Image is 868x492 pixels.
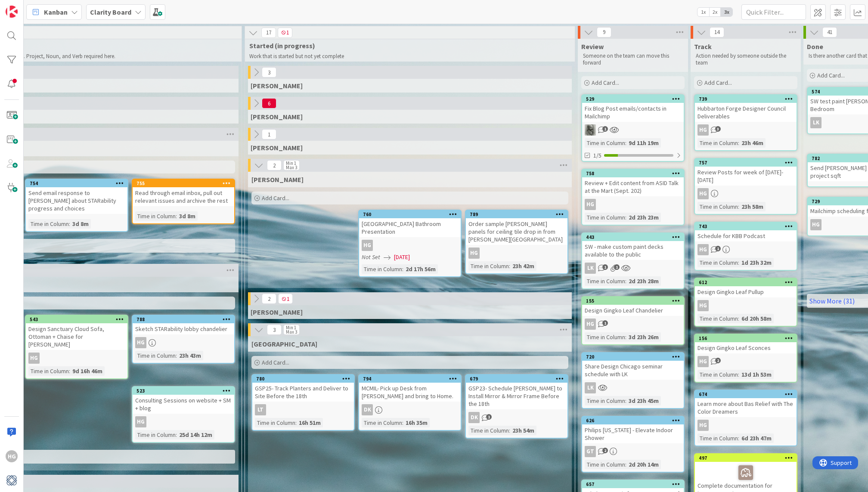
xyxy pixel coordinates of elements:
[699,160,797,166] div: 757
[252,375,354,402] div: 780GSP25- Track Planters and Deliver to Site Before the 18th
[585,319,596,330] div: HG
[738,433,739,443] span: :
[585,199,596,210] div: HG
[697,188,709,199] div: HG
[362,253,380,261] i: Not Set
[695,95,797,122] div: 739Hubbarton Forge Designer Council Deliverables
[695,188,797,199] div: HG
[582,124,684,136] div: PA
[363,211,461,217] div: 760
[582,446,684,457] div: GT
[741,4,806,20] input: Quick Filter...
[133,316,234,334] div: 788Sketch STARability lobby chandelier
[715,126,721,132] span: 3
[602,448,608,453] span: 2
[699,96,797,102] div: 739
[697,258,738,267] div: Time in Column
[582,382,684,393] div: LK
[626,276,661,286] div: 2d 23h 28m
[593,151,601,160] span: 1/5
[510,426,536,435] div: 23h 54m
[582,353,684,361] div: 720
[586,170,684,176] div: 758
[249,53,564,60] p: Work that is started but not yet complete
[739,433,774,443] div: 6d 23h 47m
[135,211,176,221] div: Time in Column
[697,314,738,323] div: Time in Column
[26,353,127,364] div: HG
[177,351,203,360] div: 23h 43m
[582,233,684,241] div: 443
[699,335,797,341] div: 156
[466,375,567,383] div: 679
[699,279,797,285] div: 612
[597,27,611,37] span: 9
[721,8,732,16] span: 3x
[738,258,739,267] span: :
[466,218,567,245] div: Order sample [PERSON_NAME] panels for ceiling tile drop in from [PERSON_NAME][GEOGRAPHIC_DATA]
[739,202,766,211] div: 23h 58m
[466,383,567,409] div: GSP23- Schedule [PERSON_NAME] to Install Mirror & Mirror Frame Before the 18th
[509,426,510,435] span: :
[586,298,684,304] div: 155
[510,261,536,271] div: 23h 42m
[695,286,797,297] div: Design Gingko Leaf Pullup
[133,337,234,348] div: HG
[586,418,684,424] div: 626
[26,316,127,323] div: 543
[582,480,684,488] div: 657
[466,210,567,218] div: 789
[466,412,567,423] div: DK
[695,334,797,342] div: 156
[626,138,661,148] div: 9d 11h 19m
[582,177,684,196] div: Review + Edit content from ASID Talk at the Mart (Sept. 202)
[286,325,296,330] div: Min 1
[176,211,177,221] span: :
[581,42,604,51] span: Review
[695,103,797,122] div: Hubbarton Forge Designer Council Deliverables
[6,450,18,462] div: HG
[252,375,354,383] div: 780
[295,418,297,427] span: :
[586,354,684,360] div: 720
[251,175,304,184] span: Hannah
[468,261,509,271] div: Time in Column
[251,112,303,121] span: Lisa T.
[26,187,127,214] div: Send email response to [PERSON_NAME] about STARability progress and choices
[585,138,625,148] div: Time in Column
[359,240,461,251] div: HG
[403,418,430,427] div: 16h 35m
[362,264,402,274] div: Time in Column
[176,430,177,439] span: :
[709,8,721,16] span: 2x
[699,391,797,397] div: 674
[251,81,303,90] span: Gina
[28,219,69,229] div: Time in Column
[28,353,40,364] div: HG
[69,219,70,229] span: :
[70,219,91,229] div: 3d 8m
[286,161,296,165] div: Min 1
[585,446,596,457] div: GT
[697,138,738,148] div: Time in Column
[286,165,297,170] div: Max 3
[585,396,625,405] div: Time in Column
[252,383,354,402] div: GSP25- Track Planters and Deliver to Site Before the 18th
[30,180,127,186] div: 754
[695,398,797,417] div: Learn more about Bas Relief with The Color Dreamers
[26,179,127,214] div: 754Send email response to [PERSON_NAME] about STARability progress and choices
[695,390,797,417] div: 674Learn more about Bas Relief with The Color Dreamers
[582,95,684,103] div: 529
[249,41,564,50] span: Started (in progress)
[582,361,684,380] div: Share Design Chicago seminar schedule with LK
[133,387,234,414] div: 523Consulting Sessions on website + SM + blog
[133,387,234,395] div: 523
[359,210,461,237] div: 760[GEOGRAPHIC_DATA] Bathroom Presentation
[177,430,214,439] div: 25d 14h 12m
[582,417,684,443] div: 626Philips [US_STATE] - Elevate Indoor Shower
[133,323,234,334] div: Sketch STARability lobby chandelier
[251,308,303,316] span: Philip
[359,375,461,383] div: 794
[362,418,402,427] div: Time in Column
[582,103,684,122] div: Fix Blog Post emails/contacts in Mailchimp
